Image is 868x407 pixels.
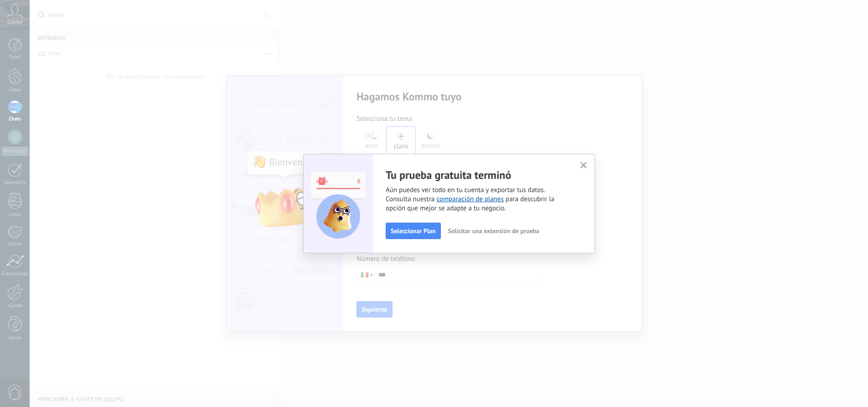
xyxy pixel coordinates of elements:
[391,228,436,234] span: Seleccionar Plan
[444,224,543,238] button: Solicitar una extensión de prueba
[448,228,539,234] span: Solicitar una extensión de prueba
[386,186,569,213] span: Aún puedes ver todo en tu cuenta y exportar tus datos. Consulta nuestra para descubrir la opción ...
[386,168,569,182] h2: Tu prueba gratuita terminó
[386,223,441,239] button: Seleccionar Plan
[436,195,504,203] a: comparación de planes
